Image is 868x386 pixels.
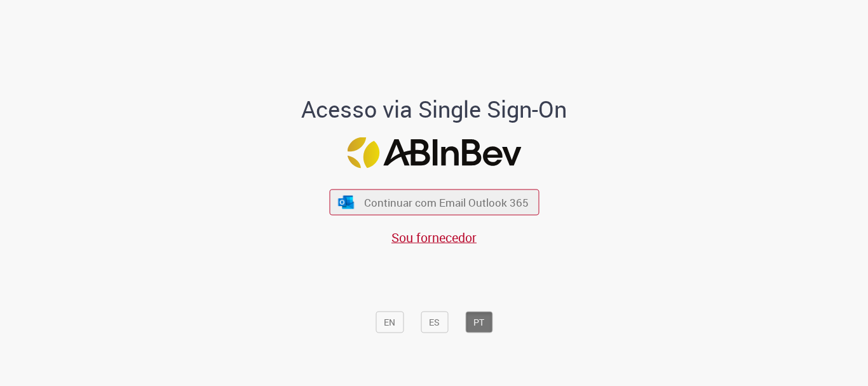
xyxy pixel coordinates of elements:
button: PT [465,312,492,333]
button: EN [376,312,403,333]
a: Sou fornecedor [391,229,477,246]
span: Continuar com Email Outlook 365 [364,195,529,210]
h1: Acesso via Single Sign-On [258,97,611,122]
button: ícone Azure/Microsoft 360 Continuar com Email Outlook 365 [329,190,539,216]
img: Logo ABInBev [347,137,521,169]
button: ES [421,312,448,333]
img: ícone Azure/Microsoft 360 [337,195,355,209]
